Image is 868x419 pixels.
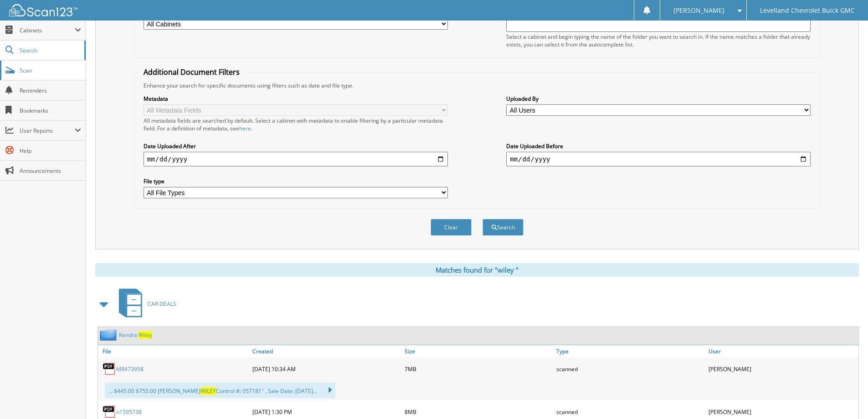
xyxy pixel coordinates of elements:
[9,4,77,16] img: scan123-logo-white.svg
[100,329,119,341] img: folder2.png
[103,405,116,419] img: PDF.png
[95,263,859,277] div: Matches found for "wiley "
[144,152,448,166] input: start
[144,142,448,150] label: Date Uploaded After
[20,26,75,34] span: Cabinets
[706,360,858,378] div: [PERSON_NAME]
[483,219,524,236] button: Search
[506,33,811,48] div: Select a cabinet and begin typing the name of the folder you want to search in. If the name match...
[200,387,216,395] span: WILEY
[20,87,81,94] span: Reminders
[139,67,244,77] legend: Additional Document Filters
[554,345,706,357] a: Type
[105,383,335,398] div: ... $445.00 $755.00 [PERSON_NAME] Control #: 057181 ‘ , Sale Date: [DATE]...
[554,360,706,378] div: scanned
[139,331,152,339] span: W i l e y
[402,345,555,357] a: Size
[822,375,868,419] iframe: Chat Widget
[402,360,555,378] div: 7MB
[673,8,724,13] span: [PERSON_NAME]
[239,124,251,132] a: here
[706,345,858,357] a: User
[250,360,402,378] div: [DATE] 10:34 AM
[144,117,448,132] div: All metadata fields are searched by default. Select a cabinet with metadata to enable filtering b...
[139,82,815,89] div: Enhance your search for specific documents using filters such as date and file type.
[506,95,811,103] label: Uploaded By
[144,95,448,103] label: Metadata
[760,8,855,13] span: Levelland Chevrolet Buick GMC
[116,408,142,416] a: n1595738
[20,67,81,74] span: Scan
[250,345,402,357] a: Created
[103,362,116,376] img: PDF.png
[20,107,81,114] span: Bookmarks
[20,127,75,134] span: User Reports
[144,177,448,185] label: File type
[148,300,176,308] span: C A R D E A L S
[113,286,176,322] a: CAR DEALS
[506,152,811,166] input: end
[20,147,81,155] span: Help
[506,142,811,150] label: Date Uploaded Before
[116,365,144,373] a: MR473958
[98,345,250,357] a: File
[20,47,80,54] span: Search
[431,219,472,236] button: Clear
[119,331,152,339] a: Kendra Wiley
[20,167,81,175] span: Announcements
